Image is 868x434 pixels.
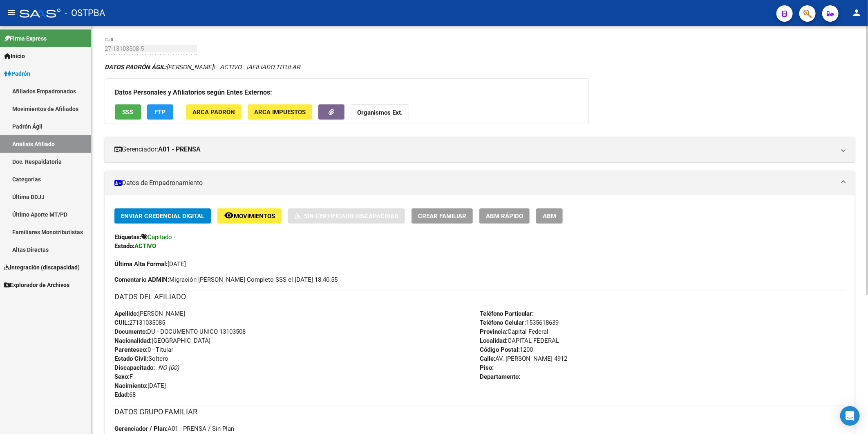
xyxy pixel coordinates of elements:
[4,52,25,61] span: Inicio
[105,63,300,71] i: | ACTIVO |
[105,171,855,195] mat-expansion-panel-header: Datos de Empadronamiento
[105,63,213,71] span: [PERSON_NAME]
[351,104,409,120] button: Organismos Ext.
[114,260,186,268] span: [DATE]
[114,364,155,371] strong: Discapacitado:
[114,406,845,418] h3: DATOS GRUPO FAMILIAR
[158,145,201,154] strong: A01 - PRENSA
[115,87,579,98] h3: Datos Personales y Afiliatorios según Entes Externos:
[65,4,105,22] span: - OSTPBA
[480,364,494,371] strong: Piso:
[114,291,845,303] h3: DATOS DEL AFILIADO
[121,212,204,220] span: Enviar Credencial Digital
[480,319,559,326] span: 1535618639
[480,310,534,317] strong: Teléfono Particular:
[412,208,473,224] button: Crear Familiar
[114,337,210,344] span: [GEOGRAPHIC_DATA]
[480,355,567,362] span: AV. [PERSON_NAME] 4912
[114,382,148,389] strong: Nacimiento:
[192,108,235,116] span: ARCA Padrón
[114,310,185,317] span: [PERSON_NAME]
[7,8,16,18] mat-icon: menu
[852,8,861,18] mat-icon: person
[480,346,533,353] span: 1200
[114,382,166,389] span: [DATE]
[480,328,548,335] span: Capital Federal
[114,319,165,326] span: 27131035085
[114,233,141,241] strong: Etiquetas:
[158,364,179,371] i: NO (00)
[114,328,147,335] strong: Documento:
[357,109,403,116] strong: Organismos Ext.
[114,425,234,432] span: A01 - PRENSA / Sin Plan
[147,104,173,120] button: FTP
[217,208,282,224] button: Movimientos
[480,373,520,380] strong: Departamento:
[114,391,136,398] span: 68
[4,280,69,289] span: Explorador de Archivos
[480,355,495,362] strong: Calle:
[114,275,338,284] span: Migración [PERSON_NAME] Completo SSS el [DATE] 18:40:55
[123,108,134,116] span: SSS
[114,242,134,250] strong: Estado:
[134,242,156,250] strong: ACTIVO
[114,310,138,317] strong: Apellido:
[4,34,47,43] span: Firma Express
[234,212,275,220] span: Movimientos
[224,210,234,220] mat-icon: remove_red_eye
[155,108,166,116] span: FTP
[114,373,133,380] span: F
[248,63,300,71] span: AFILIADO TITULAR
[114,337,152,344] strong: Nacionalidad:
[4,69,30,78] span: Padrón
[480,337,508,344] strong: Localidad:
[840,406,860,426] div: Open Intercom Messenger
[543,212,556,220] span: ABM
[105,63,166,71] strong: DATOS PADRÓN ÁGIL:
[105,137,855,162] mat-expansion-panel-header: Gerenciador:A01 - PRENSA
[480,337,559,344] span: CAPITAL FEDERAL
[114,425,168,432] strong: Gerenciador / Plan:
[114,179,835,188] mat-panel-title: Datos de Empadronamiento
[114,260,168,268] strong: Última Alta Formal:
[254,108,306,116] span: ARCA Impuestos
[114,391,129,398] strong: Edad:
[186,104,242,120] button: ARCA Padrón
[114,373,130,380] strong: Sexo:
[248,104,312,120] button: ARCA Impuestos
[486,212,523,220] span: ABM Rápido
[288,208,405,224] button: Sin Certificado Discapacidad
[115,104,141,120] button: SSS
[114,355,148,362] strong: Estado Civil:
[304,212,398,220] span: Sin Certificado Discapacidad
[4,263,80,272] span: Integración (discapacidad)
[536,208,563,224] button: ABM
[114,319,129,326] strong: CUIL:
[114,346,148,353] strong: Parentesco:
[114,276,169,283] strong: Comentario ADMIN:
[479,208,530,224] button: ABM Rápido
[418,212,466,220] span: Crear Familiar
[114,346,173,353] span: 0 - Titular
[114,328,246,335] span: DU - DOCUMENTO UNICO 13103508
[480,319,526,326] strong: Teléfono Celular:
[114,208,211,224] button: Enviar Credencial Digital
[114,145,835,154] mat-panel-title: Gerenciador:
[148,233,175,241] span: Capitado -
[480,328,508,335] strong: Provincia:
[114,355,168,362] span: Soltero
[480,346,520,353] strong: Código Postal:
